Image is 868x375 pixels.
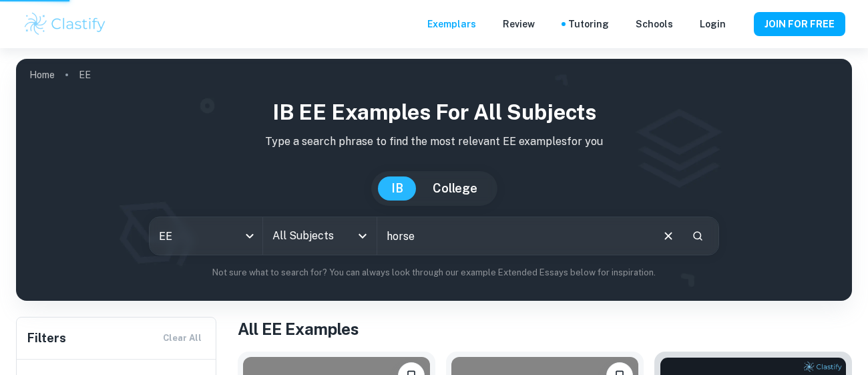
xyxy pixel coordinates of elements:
img: profile cover [16,59,852,301]
h6: Filters [27,329,66,348]
img: Clastify logo [23,11,107,37]
p: Type a search phrase to find the most relevant EE examples for you [27,134,841,150]
button: Search [686,225,709,247]
a: Login [700,17,726,31]
a: Schools [636,17,673,31]
p: Not sure what to search for? You can always look through our example Extended Essays below for in... [27,266,841,279]
a: Tutoring [568,17,609,31]
button: IB [378,176,417,201]
button: College [419,176,491,201]
button: Help and Feedback [736,21,743,27]
button: Open [353,227,372,245]
p: Exemplars [427,17,476,31]
input: E.g. player arrangements, enthalpy of combustion, analysis of a big city... [377,217,650,255]
button: JOIN FOR FREE [754,12,845,36]
div: EE [150,217,262,255]
p: EE [79,68,91,82]
button: Clear [656,223,681,249]
h1: All EE Examples [238,317,852,341]
h1: IB EE examples for all subjects [27,96,841,128]
p: Review [503,17,535,31]
a: Home [29,66,55,84]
